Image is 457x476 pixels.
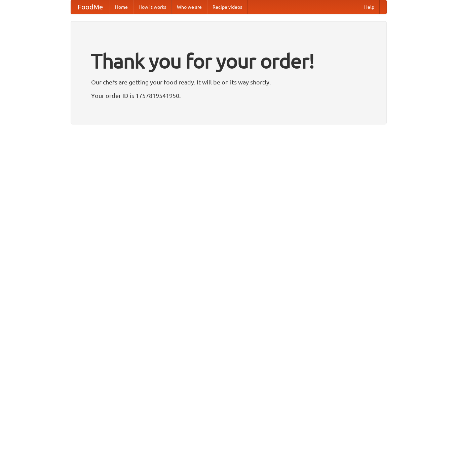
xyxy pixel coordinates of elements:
a: Recipe videos [207,0,247,14]
a: Who we are [172,0,207,14]
a: Home [110,0,133,14]
a: Help [359,0,380,14]
p: Our chefs are getting your food ready. It will be on its way shortly. [91,77,366,87]
a: FoodMe [71,0,110,14]
p: Your order ID is 1757819541950. [91,90,366,101]
h1: Thank you for your order! [91,45,366,77]
a: How it works [133,0,172,14]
